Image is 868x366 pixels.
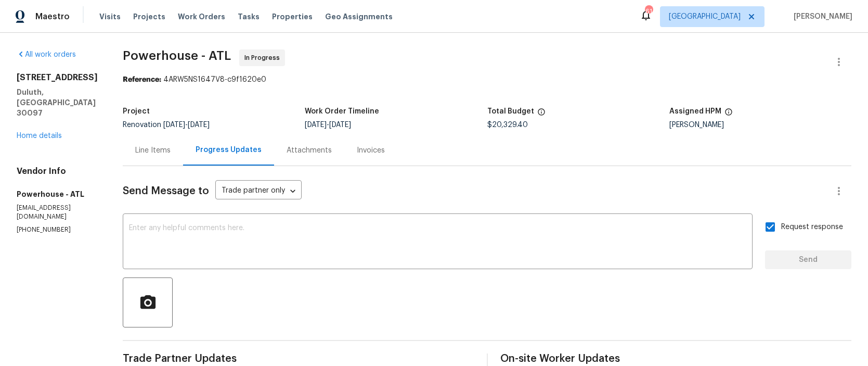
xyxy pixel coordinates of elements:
[781,222,843,233] span: Request response
[17,225,98,234] p: [PHONE_NUMBER]
[123,186,209,196] span: Send Message to
[17,204,98,221] p: [EMAIL_ADDRESS][DOMAIN_NAME]
[272,11,313,22] span: Properties
[163,121,210,129] span: -
[500,354,852,364] span: On-site Worker Updates
[669,108,721,115] h5: Assigned HPM
[238,13,260,20] span: Tasks
[645,6,652,17] div: 61
[487,121,528,129] span: $20,329.40
[215,183,302,200] div: Trade partner only
[537,108,546,121] span: The total cost of line items that have been proposed by Opendoor. This sum includes line items th...
[724,108,733,121] span: The hpm assigned to this work order.
[178,11,225,22] span: Work Orders
[287,145,332,156] div: Attachments
[188,121,210,129] span: [DATE]
[669,11,741,22] span: [GEOGRAPHIC_DATA]
[133,11,165,22] span: Projects
[487,108,534,115] h5: Total Budget
[17,87,98,118] h5: Duluth, [GEOGRAPHIC_DATA] 30097
[305,121,327,129] span: [DATE]
[17,166,98,176] h4: Vendor Info
[789,11,852,22] span: [PERSON_NAME]
[305,121,351,129] span: -
[17,189,98,199] h5: Powerhouse - ATL
[123,74,851,85] div: 4ARW5NS1647V8-c9f1620e0
[123,49,231,62] span: Powerhouse - ATL
[123,121,210,129] span: Renovation
[669,121,851,129] div: [PERSON_NAME]
[305,108,379,115] h5: Work Order Timeline
[99,11,121,22] span: Visits
[135,145,171,156] div: Line Items
[123,76,161,83] b: Reference:
[163,121,185,129] span: [DATE]
[123,108,150,115] h5: Project
[17,132,62,140] a: Home details
[196,145,262,155] div: Progress Updates
[329,121,351,129] span: [DATE]
[357,145,385,156] div: Invoices
[244,53,284,63] span: In Progress
[17,51,76,58] a: All work orders
[325,11,393,22] span: Geo Assignments
[35,11,70,22] span: Maestro
[123,354,474,364] span: Trade Partner Updates
[17,72,98,83] h2: [STREET_ADDRESS]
